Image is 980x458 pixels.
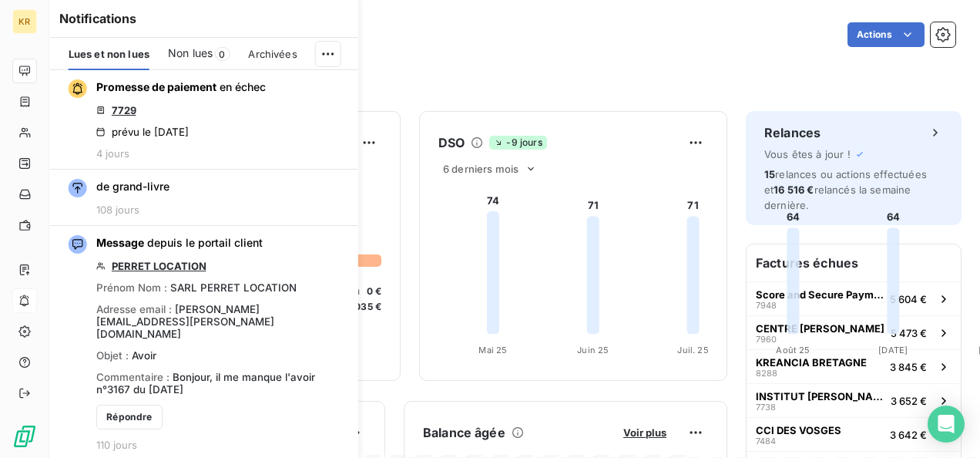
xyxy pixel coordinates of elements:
span: INSTITUT [PERSON_NAME] [756,390,884,402]
span: 7484 [756,436,776,446]
div: Adresse email : [96,303,349,340]
span: 3 642 € [890,429,927,441]
span: Avoir [132,349,156,362]
span: depuis le portail client [96,235,263,251]
span: 3 845 € [890,361,927,373]
span: en échec [220,80,266,93]
button: Actions [847,22,925,47]
span: [PERSON_NAME][EMAIL_ADDRESS][PERSON_NAME][DOMAIN_NAME] [96,303,274,340]
span: 15 [764,168,775,180]
span: Message [96,236,144,249]
div: Prénom Nom : [96,281,297,294]
tspan: Juil. 25 [677,345,708,355]
button: KREANCIA BRETAGNE82883 845 € [747,349,961,383]
h6: Balance âgée [423,423,505,442]
div: Objet : [96,349,156,362]
tspan: Mai 25 [478,345,507,355]
div: prévu le [DATE] [96,126,189,138]
div: Commentaire : [96,371,349,396]
div: Open Intercom Messenger [928,406,965,443]
span: 6 derniers mois [443,163,519,175]
button: INSTITUT [PERSON_NAME]77383 652 € [747,383,961,417]
span: SARL PERRET LOCATION [170,281,297,294]
span: Bonjour, il me manque l'avoir n°3167 du [DATE] [96,371,315,396]
span: 7738 [756,402,776,412]
span: Voir plus [623,426,666,439]
span: de grand-livre [96,179,169,194]
a: PERRET LOCATION [112,260,206,272]
img: Logo LeanPay [12,424,37,449]
tspan: Juin 25 [577,345,609,355]
button: de grand-livre108 jours [50,170,358,226]
span: relances ou actions effectuées et relancés la semaine dernière. [764,168,927,211]
span: Non lues [168,45,213,61]
span: Lues et non lues [69,48,149,60]
span: -2 035 € [341,300,381,314]
span: 110 jours [96,439,137,451]
button: Promesse de paiement en échec7729prévu le [DATE]4 jours [50,70,358,170]
a: 7729 [112,104,136,116]
span: 0 € [367,285,381,298]
span: 0 [214,47,230,61]
tspan: Août 25 [776,345,810,355]
tspan: [DATE] [878,345,908,355]
h6: DSO [438,133,465,152]
span: Vous êtes à jour ! [764,148,851,160]
span: CCI DES VOSGES [756,424,841,436]
span: 3 652 € [891,395,927,407]
span: -9 jours [489,136,546,150]
div: KR [12,9,37,34]
span: Archivées [248,48,297,60]
span: Promesse de paiement [96,80,216,93]
h6: Notifications [59,9,349,28]
button: Voir plus [619,426,671,439]
button: CCI DES VOSGES74843 642 € [747,417,961,451]
h6: Relances [764,123,821,142]
button: Répondre [96,405,163,429]
span: 4 jours [96,147,129,160]
span: 108 jours [96,204,139,216]
span: 8288 [756,369,777,378]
